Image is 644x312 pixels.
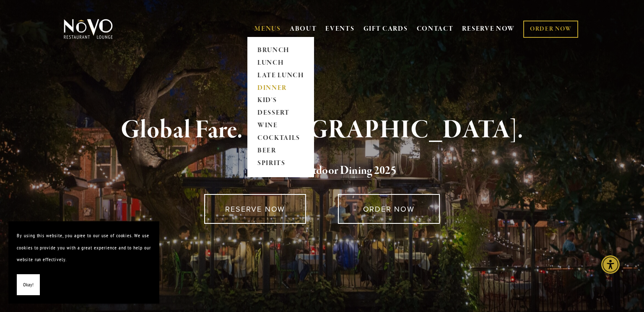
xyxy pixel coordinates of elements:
[8,221,159,304] section: Cookie banner
[248,163,391,179] a: Voted Best Outdoor Dining 202
[290,25,317,33] a: ABOUT
[121,114,523,146] strong: Global Fare. [GEOGRAPHIC_DATA].
[62,18,114,39] img: Novo Restaurant &amp; Lounge
[254,69,307,82] a: LATE LUNCH
[462,21,515,37] a: RESERVE NOW
[254,94,307,107] a: KID'S
[254,145,307,157] a: BEER
[523,21,578,38] a: ORDER NOW
[325,25,354,33] a: EVENTS
[17,230,151,266] p: By using this website, you agree to our use of cookies. We use cookies to provide you with a grea...
[78,162,566,180] h2: 5
[338,194,440,224] a: ORDER NOW
[254,44,307,57] a: BRUNCH
[17,274,40,296] button: Okay!
[254,57,307,69] a: LUNCH
[23,279,34,291] span: Okay!
[254,107,307,120] a: DESSERT
[204,194,306,224] a: RESERVE NOW
[601,255,620,274] div: Accessibility Menu
[254,120,307,132] a: WINE
[417,21,454,37] a: CONTACT
[254,82,307,94] a: DINNER
[254,132,307,145] a: COCKTAILS
[254,25,281,33] a: MENUS
[364,21,408,37] a: GIFT CARDS
[254,157,307,170] a: SPIRITS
